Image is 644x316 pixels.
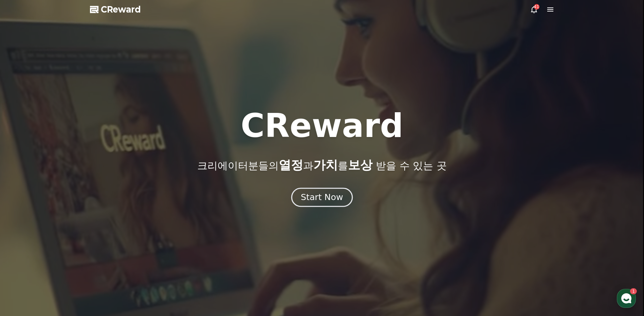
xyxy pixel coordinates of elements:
[45,215,88,232] a: 1대화
[241,110,403,142] h1: CReward
[293,195,351,201] a: Start Now
[21,225,25,231] span: 홈
[62,225,70,231] span: 대화
[105,225,113,231] span: 설정
[530,5,538,14] a: 41
[90,4,141,15] a: CReward
[313,158,338,172] span: 가치
[291,188,353,207] button: Start Now
[2,215,45,232] a: 홈
[534,4,539,9] div: 41
[88,215,130,232] a: 설정
[279,158,303,172] span: 열정
[197,158,446,172] p: 크리에이터분들의 과 를 받을 수 있는 곳
[301,192,343,203] div: Start Now
[101,4,141,15] span: CReward
[348,158,372,172] span: 보상
[69,215,71,220] span: 1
